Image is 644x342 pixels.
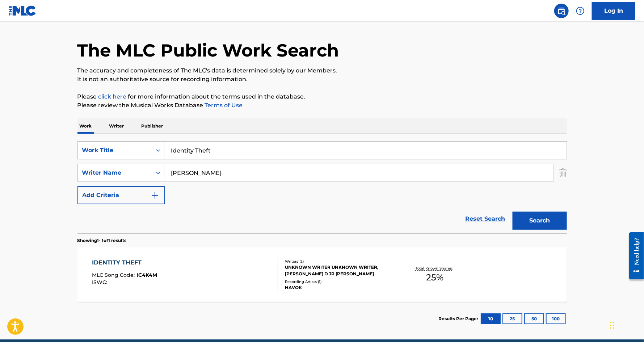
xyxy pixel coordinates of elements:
div: Work Title [82,146,147,155]
a: click here [98,93,127,100]
button: 50 [524,313,544,324]
form: Search Form [77,141,567,233]
iframe: Resource Center [624,227,644,285]
div: Writers ( 2 ) [285,259,394,264]
a: Log In [592,2,635,20]
p: Results Per Page: [439,316,480,322]
p: Please review the Musical Works Database [77,101,567,110]
span: 25 % [426,271,443,284]
a: IDENTITY THEFTMLC Song Code:IC4K4MISWC:Writers (2)UNKNOWN WRITER UNKNOWN WRITER, [PERSON_NAME] D ... [77,247,567,302]
p: Showing 1 - 1 of 1 results [77,237,127,244]
img: help [576,7,585,15]
p: It is not an authoritative source for recording information. [77,75,567,84]
img: Delete Criterion [559,164,567,182]
div: Recording Artists ( 1 ) [285,279,394,284]
p: Total Known Shares: [416,266,454,271]
div: HAVOK [285,284,394,291]
button: 25 [502,313,522,324]
p: Work [77,118,94,134]
p: Writer [107,118,126,134]
div: Writer Name [82,168,147,177]
img: 9d2ae6d4665cec9f34b9.svg [151,191,159,200]
img: search [557,7,566,15]
p: Publisher [139,118,165,134]
p: The accuracy and completeness of The MLC's data is determined solely by our Members. [77,66,567,75]
div: UNKNOWN WRITER UNKNOWN WRITER, [PERSON_NAME] D JR [PERSON_NAME] [285,264,394,277]
span: MLC Song Code : [92,272,136,278]
a: Public Search [554,4,569,18]
button: Add Criteria [77,186,165,204]
a: Terms of Use [203,102,243,109]
p: Please for more information about the terms used in the database. [77,92,567,101]
button: Search [513,212,567,230]
a: Reset Search [462,211,509,227]
h1: The MLC Public Work Search [77,39,339,61]
iframe: Chat Widget [608,307,644,342]
button: 100 [546,313,566,324]
div: IDENTITY THEFT [92,258,157,267]
img: MLC Logo [9,5,37,16]
span: ISWC : [92,279,109,285]
span: IC4K4M [136,272,157,278]
div: Help [573,4,588,18]
div: Drag [610,314,614,336]
button: 10 [481,313,501,324]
